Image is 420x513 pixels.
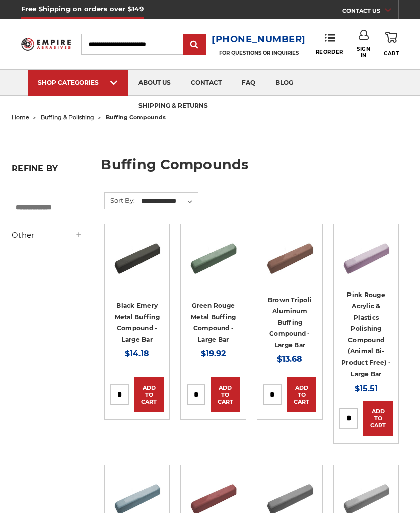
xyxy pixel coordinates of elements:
a: Add to Cart [363,401,393,436]
a: blog [265,70,303,96]
a: Cart [384,30,399,58]
span: $14.18 [125,349,149,358]
img: Empire Abrasives [21,35,71,54]
div: SHOP CATEGORIES [38,79,118,86]
img: Pink Plastic Polishing Compound [341,231,392,282]
img: Brown Tripoli Aluminum Buffing Compound [264,231,315,282]
label: Sort By: [105,193,135,208]
a: shipping & returns [128,94,218,119]
span: Reorder [316,49,343,55]
a: Brown Tripoli Aluminum Buffing Compound - Large Bar [268,296,312,349]
a: Green Rouge Metal Buffing Compound - Large Bar [191,302,236,343]
a: [PHONE_NUMBER] [212,32,306,47]
h5: Other [12,229,83,241]
a: Pink Rouge Acrylic & Plastics Polishing Compound (Animal Bi-Product Free) - Large Bar [341,291,391,378]
span: $19.92 [201,349,226,358]
a: contact [181,70,232,96]
span: Sign In [357,46,370,59]
input: Submit [185,35,205,55]
span: $13.68 [277,354,302,364]
a: Reorder [316,33,343,55]
p: FOR QUESTIONS OR INQUIRIES [212,50,306,56]
a: faq [232,70,265,96]
a: Add to Cart [287,377,316,412]
img: Green Rouge Aluminum Buffing Compound [188,231,239,282]
span: buffing compounds [106,114,166,121]
a: home [12,114,29,121]
a: buffing & polishing [41,114,94,121]
select: Sort By: [139,194,198,209]
a: about us [128,70,181,96]
h1: buffing compounds [101,158,408,179]
span: $15.51 [355,384,378,393]
h5: Refine by [12,164,83,179]
a: Black Emery Metal Buffing Compound - Large Bar [115,302,160,343]
a: Add to Cart [211,377,240,412]
a: CONTACT US [342,5,398,19]
img: Black Stainless Steel Buffing Compound [112,231,163,282]
a: Add to Cart [134,377,164,412]
span: Cart [384,50,399,57]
